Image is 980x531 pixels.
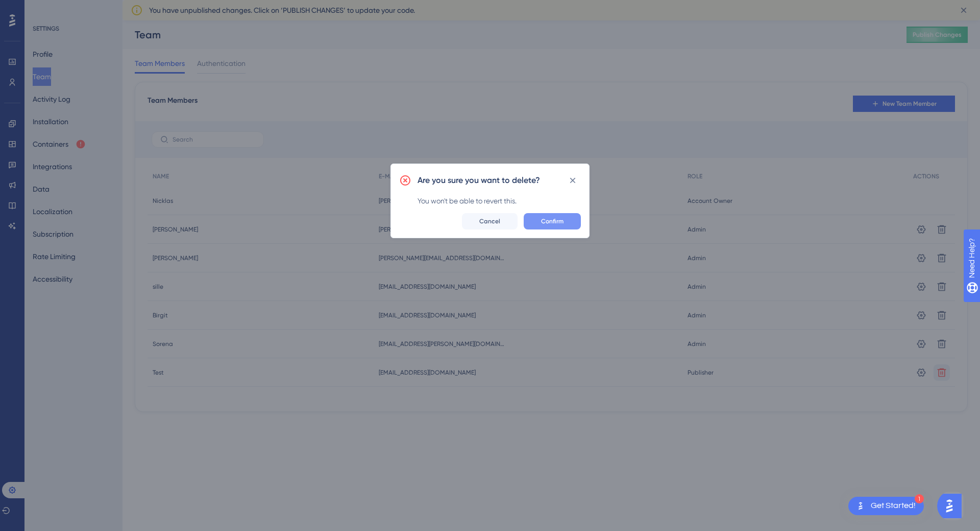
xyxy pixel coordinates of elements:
[915,494,924,503] div: 1
[418,195,581,207] div: You won't be able to revert this.
[848,497,924,515] div: Open Get Started! checklist, remaining modules: 1
[479,217,500,225] span: Cancel
[871,500,916,512] div: Get Started!
[418,174,540,187] h2: Are you sure you want to delete?
[24,3,64,15] span: Need Help?
[854,500,867,512] img: launcher-image-alternative-text
[541,217,563,225] span: Confirm
[937,491,968,521] iframe: UserGuiding AI Assistant Launcher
